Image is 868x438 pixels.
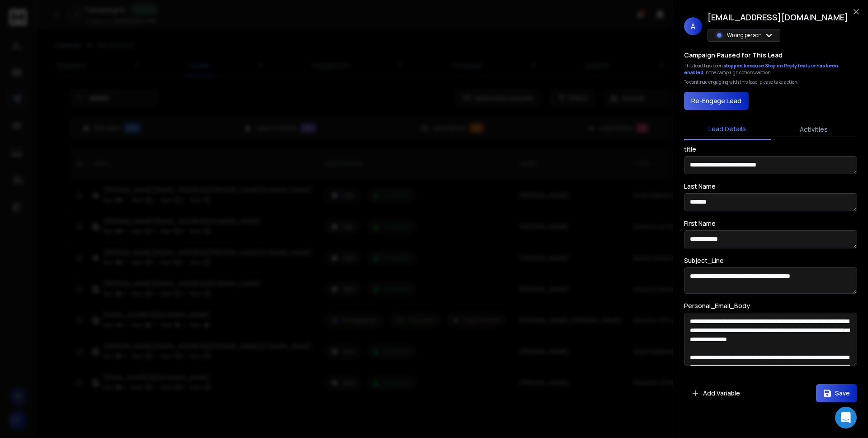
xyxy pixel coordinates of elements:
[684,51,783,60] h3: Campaign Paused for This Lead
[727,32,762,39] p: Wrong person
[771,119,858,139] button: Activities
[684,257,724,264] label: Subject_Line
[684,220,716,227] label: First Name
[835,407,857,428] div: Open Intercom Messenger
[684,146,696,152] label: title
[684,62,838,76] span: stopped because Stop on Reply feature has been enabled
[684,303,750,309] label: Personal_Email_Body
[684,384,747,402] button: Add Variable
[684,183,716,190] label: Last Name
[684,62,857,76] div: This lead has been in the campaign options section.
[708,11,848,24] h1: [EMAIL_ADDRESS][DOMAIN_NAME]
[684,119,771,140] button: Lead Details
[684,79,798,86] p: To continue engaging with this lead, please take action.
[684,92,749,110] button: Re-Engage Lead
[684,17,702,35] span: A
[816,384,857,402] button: Save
